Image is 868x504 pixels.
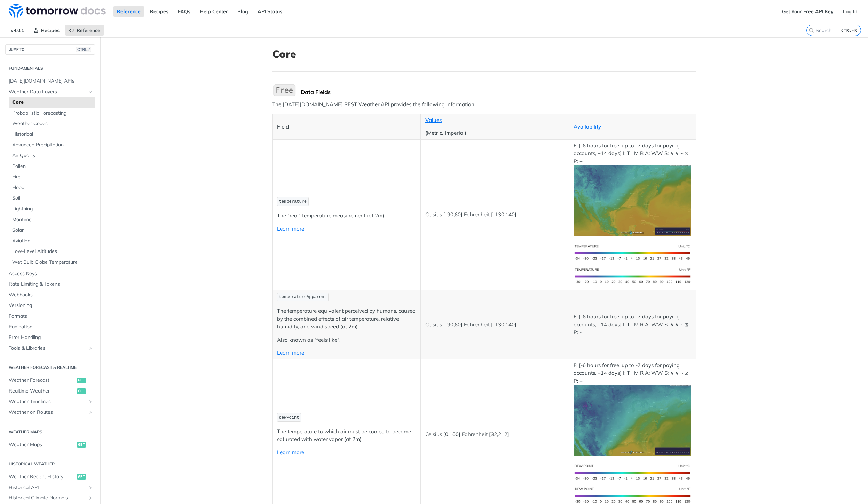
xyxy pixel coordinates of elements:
a: Weather Recent Historyget [5,472,95,482]
span: Weather Codes [12,120,93,127]
span: Expand image [574,417,691,423]
span: Weather on Routes [9,409,86,416]
button: Hide subpages for Weather Data Layers [88,89,93,95]
a: Error Handling [5,332,95,343]
span: Formats [9,313,93,320]
a: Pagination [5,322,95,332]
p: Also known as "feels like". [277,336,416,344]
span: Historical API [9,484,86,491]
a: Formats [5,311,95,321]
span: Historical [12,131,93,138]
h2: Weather Forecast & realtime [5,364,95,371]
a: Weather on RoutesShow subpages for Weather on Routes [5,407,95,418]
span: get [77,378,86,383]
span: Versioning [9,302,93,309]
span: Expand image [574,272,691,279]
span: Tools & Libraries [9,345,86,352]
button: Show subpages for Weather Timelines [88,399,93,404]
button: Show subpages for Tools & Libraries [88,346,93,351]
a: Reference [65,25,104,36]
a: Pollen [9,161,95,172]
a: Learn more [277,349,304,356]
span: Expand image [574,249,691,255]
a: Maritime [9,215,95,225]
p: The temperature to which air must be cooled to become saturated with water vapor (at 2m) [277,428,416,443]
span: Air Quality [12,152,93,159]
a: Realtime Weatherget [5,386,95,396]
span: Error Handling [9,334,93,341]
a: Rate Limiting & Tokens [5,279,95,289]
span: Weather Data Layers [9,88,86,95]
span: get [77,442,86,448]
a: Recipes [146,6,172,17]
a: Advanced Precipitation [9,140,95,150]
a: Webhooks [5,290,95,300]
span: get [77,388,86,394]
a: Historical Climate NormalsShow subpages for Historical Climate Normals [5,493,95,503]
span: Fire [12,173,93,180]
a: Learn more [277,449,304,456]
a: Learn more [277,225,304,232]
svg: Search [808,28,814,33]
kbd: CTRL-K [839,27,859,34]
a: Fire [9,172,95,182]
p: F: [-6 hours for free, up to -7 days for paying accounts, +14 days] I: T I M R A: WW S: ∧ ∨ ~ ⧖ P: - [574,313,691,336]
a: Lightning [9,204,95,214]
span: Reference [77,27,100,33]
span: Expand image [574,492,691,498]
a: Weather Forecastget [5,375,95,386]
span: Lightning [12,206,93,212]
a: Wet Bulb Globe Temperature [9,257,95,267]
span: Pagination [9,324,93,331]
span: Realtime Weather [9,388,75,395]
p: Field [277,123,416,131]
a: Versioning [5,300,95,311]
p: The [DATE][DOMAIN_NAME] REST Weather API provides the following information [272,101,696,109]
a: Weather TimelinesShow subpages for Weather Timelines [5,396,95,407]
span: Advanced Precipitation [12,141,93,148]
span: Rate Limiting & Tokens [9,281,93,288]
p: The temperature equivalent perceived by humans, caused by the combined effects of air temperature... [277,307,416,331]
a: Weather Mapsget [5,440,95,450]
h2: Fundamentals [5,65,95,71]
span: Flood [12,184,93,191]
span: temperatureApparent [279,295,327,300]
span: Soil [12,195,93,202]
a: Weather Codes [9,118,95,129]
p: (Metric, Imperial) [425,129,564,137]
h2: Weather Maps [5,429,95,435]
span: Expand image [574,468,691,475]
a: Recipes [30,25,63,36]
p: F: [-6 hours for free, up to -7 days for paying accounts, +14 days] I: T I M R A: WW S: ∧ ∨ ~ ⧖ P: + [574,362,691,456]
p: Celsius [-90,60] Fahrenheit [-130,140] [425,211,564,219]
a: FAQs [174,6,194,17]
a: Access Keys [5,269,95,279]
h1: Core [272,48,696,60]
a: Probabilistic Forecasting [9,108,95,118]
p: Celsius [0,100] Fahrenheit [32,212] [425,431,564,439]
a: API Status [254,6,286,17]
span: Weather Maps [9,441,75,448]
span: Maritime [12,216,93,223]
a: Values [425,117,442,123]
span: Pollen [12,163,93,170]
span: Probabilistic Forecasting [12,110,93,117]
a: [DATE][DOMAIN_NAME] APIs [5,76,95,86]
a: Historical [9,129,95,140]
span: Weather Recent History [9,473,75,480]
span: [DATE][DOMAIN_NAME] APIs [9,78,93,85]
span: Core [12,99,93,106]
a: Low-Level Altitudes [9,246,95,257]
button: JUMP TOCTRL-/ [5,44,95,55]
span: Historical Climate Normals [9,495,86,502]
span: Low-Level Altitudes [12,248,93,255]
a: Blog [234,6,252,17]
span: Aviation [12,238,93,245]
a: Get Your Free API Key [778,6,837,17]
span: Weather Forecast [9,377,75,384]
button: Show subpages for Weather on Routes [88,410,93,415]
span: Solar [12,227,93,234]
p: F: [-6 hours for free, up to -7 days for paying accounts, +14 days] I: T I M R A: WW S: ∧ ∨ ~ ⧖ P: + [574,142,691,236]
span: Expand image [574,197,691,203]
span: temperature [279,199,307,204]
